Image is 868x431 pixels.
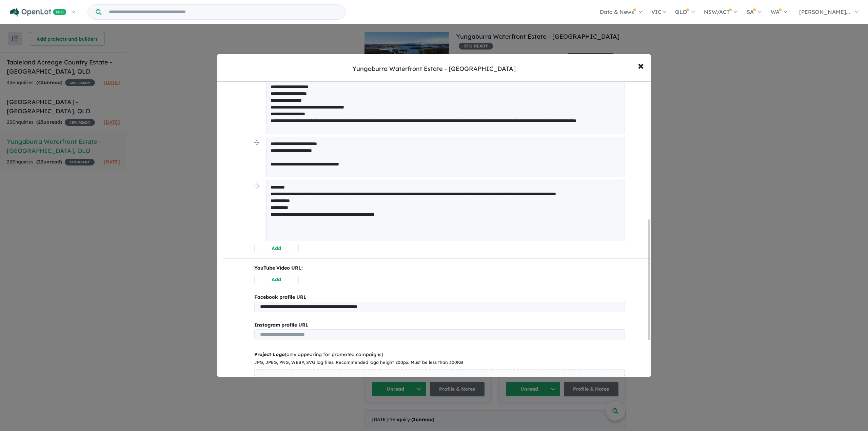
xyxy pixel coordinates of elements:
p: YouTube Video URL: [254,264,625,272]
div: (only appearing for promoted campaigns) [254,351,625,359]
b: Facebook profile URL [254,294,307,300]
span: [PERSON_NAME]... [799,8,850,15]
button: Add [254,244,299,253]
span: × [638,58,644,73]
b: Instagram profile URL [254,322,309,328]
input: Try estate name, suburb, builder or developer [103,5,344,19]
img: Openlot PRO Logo White [10,8,66,17]
img: drag.svg [254,140,259,145]
div: JPG, JPEG, PNG, WEBP, SVG log files. Recommended logo height 200px. Must be less than 300KB [254,359,625,366]
b: Project Logo [254,351,285,357]
div: Yungaburra Waterfront Estate - [GEOGRAPHIC_DATA] [352,64,516,73]
button: Add [254,275,299,284]
img: drag.svg [254,183,259,189]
